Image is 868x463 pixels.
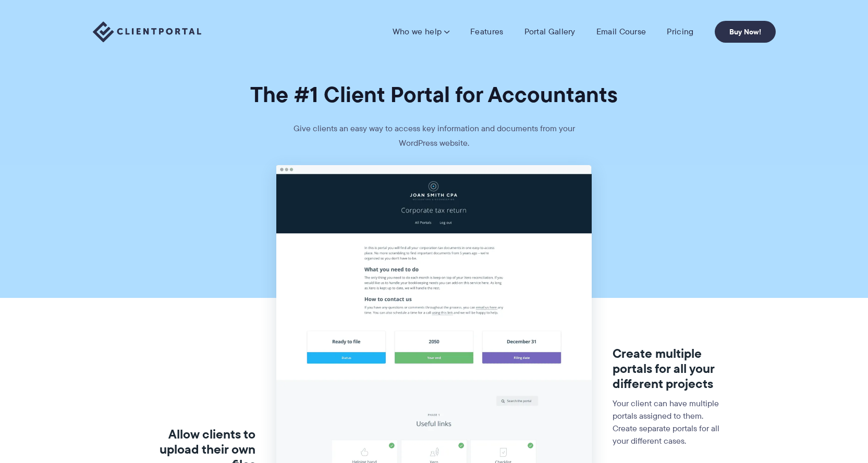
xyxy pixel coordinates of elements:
a: Buy Now! [715,21,776,43]
a: Portal Gallery [524,27,576,37]
a: Email Course [596,27,646,37]
a: Pricing [667,27,693,37]
a: Features [470,27,503,37]
a: Who we help [393,27,449,37]
h3: Create multiple portals for all your different projects [613,346,727,391]
p: Your client can have multiple portals assigned to them. Create separate portals for all your diff... [613,397,727,447]
p: Give clients an easy way to access key information and documents from your WordPress website. [278,121,591,165]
